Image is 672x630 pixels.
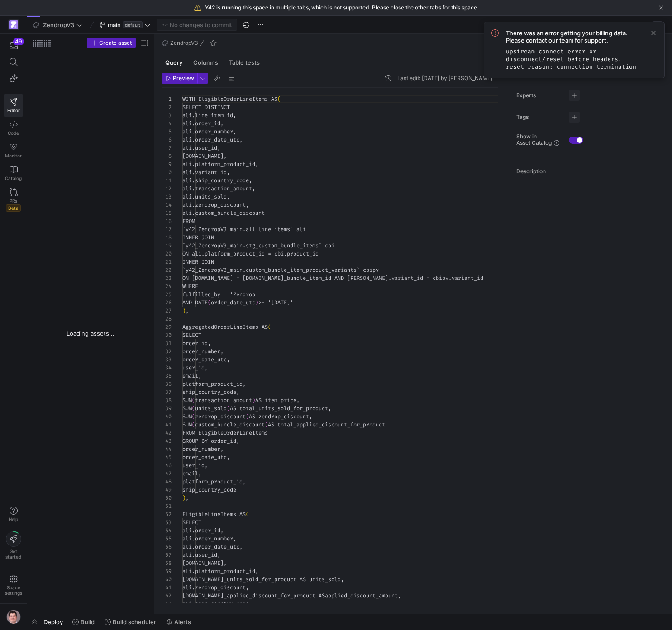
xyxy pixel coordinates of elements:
span: main [108,21,121,28]
div: 18 [162,233,172,242]
p: Description [516,168,668,175]
div: 57 [162,551,172,559]
span: GROUP BY order_id, [182,437,239,445]
span: ali.units_sold, [182,193,230,200]
span: Create asset [99,40,132,46]
span: SUM [182,421,192,428]
a: Editor [4,94,23,117]
span: SUM [182,405,192,412]
div: 42 [162,429,172,437]
div: Last edit: [DATE] by [PERSON_NAME] [397,75,492,81]
span: user_id, [182,364,208,371]
span: SUM [182,397,192,404]
span: ali.ship_country_code, [182,177,252,184]
div: 32 [162,347,172,355]
span: AS item_price, [255,397,300,404]
span: ali.user_id, [182,144,220,152]
div: 24 [162,282,172,290]
div: 46 [162,461,172,469]
span: , [186,307,189,314]
div: 62 [162,592,172,600]
span: SELECT [182,332,201,339]
span: ( [277,95,281,103]
span: FROM [182,218,195,225]
span: Beta [6,204,21,212]
button: Build scheduler [100,614,160,630]
span: `y42_ZendropV3_main.all_line_items` ali [182,226,306,233]
div: 1 [162,95,172,103]
span: AND DATE [182,299,208,306]
span: sold, [328,576,344,583]
span: order_date_utc, [182,454,230,461]
div: 49 [162,486,172,494]
code: upstream connect error or disconnect/reset before headers. reset reason: connection termination [506,47,636,71]
div: 15 [162,209,172,217]
div: 38 [162,396,172,404]
div: 23 [162,274,172,282]
span: s` cbi [315,242,334,249]
button: Build [68,614,99,630]
div: 63 [162,600,172,608]
div: 31 [162,339,172,347]
span: ) [227,405,230,412]
span: ali.user_id, [182,551,220,559]
span: Code [8,130,19,136]
span: ( [192,405,195,412]
div: 34 [162,364,172,372]
span: ali.zendrop_discount, [182,201,249,208]
span: ) [182,494,186,502]
button: Preview [162,73,197,84]
span: ( [192,421,195,428]
div: 5 [162,128,172,136]
button: Getstarted [4,528,23,563]
span: Deploy [43,618,63,625]
div: 48 [162,478,172,486]
button: Create asset [87,38,136,48]
span: Tags [516,114,562,120]
div: 37 [162,388,172,396]
span: ship_country_code, [182,388,239,396]
span: Help [8,516,19,522]
span: AggregatedOrderLineItems AS [182,323,268,331]
div: 30 [162,331,172,339]
div: 55 [162,535,172,543]
span: d [315,250,319,257]
span: [DOMAIN_NAME], [182,559,227,567]
span: AS total_units_sold_for_product, [230,405,331,412]
div: 17 [162,225,172,233]
div: 6 [162,136,172,144]
span: AS total_applied_discount_for_product [268,421,385,428]
span: ali.ship_country_code, [182,600,252,607]
span: ) [255,299,258,306]
div: 21 [162,258,172,266]
div: 45 [162,453,172,461]
div: 3 [162,111,172,119]
span: default [123,21,143,28]
a: Monitor [4,139,23,162]
span: fulfilled_by = 'Zendrop' [182,291,258,298]
span: ( [268,323,271,331]
div: 13 [162,193,172,201]
button: 49 [4,38,23,54]
span: ali.variant_id, [182,169,230,176]
span: INNER JOIN [182,258,214,265]
div: 44 [162,445,172,453]
div: 10 [162,168,172,176]
span: ( [192,397,195,404]
span: Table tests [229,60,260,66]
div: 53 [162,518,172,526]
span: ON [DOMAIN_NAME] = [DOMAIN_NAME]_bundle_item_id AN [182,275,341,282]
div: 58 [162,559,172,567]
span: ) [182,307,186,314]
span: order_id, [182,340,211,347]
span: ) [252,397,255,404]
span: Preview [173,75,194,81]
span: email, [182,470,201,477]
div: 43 [162,437,172,445]
span: ( [192,413,195,420]
span: ali.order_number, [182,128,236,135]
a: https://storage.googleapis.com/y42-prod-data-exchange/images/qZXOSqkTtPuVcXVzF40oUlM07HVTwZXfPK0U... [4,17,23,33]
span: order_date_utc, [182,356,230,363]
button: Alerts [162,614,195,630]
div: 51 [162,502,172,510]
